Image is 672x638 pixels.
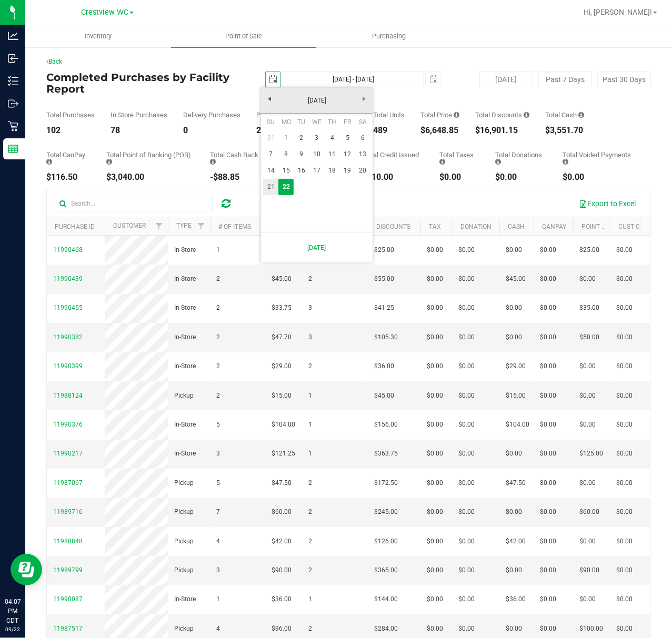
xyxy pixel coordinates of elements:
[8,98,18,109] inline-svg: Outbound
[272,303,292,313] span: $33.75
[458,420,475,430] span: $0.00
[540,391,556,401] span: $0.00
[563,151,635,165] div: Total Voided Payments
[263,130,278,146] a: 31
[151,217,168,235] a: Filter
[579,391,596,401] span: $0.00
[579,449,603,459] span: $125.00
[584,8,652,16] span: Hi, [PERSON_NAME]!
[294,130,309,146] a: 2
[216,449,220,459] span: 3
[427,274,443,284] span: $0.00
[355,163,370,179] a: 20
[427,507,443,517] span: $0.00
[495,173,547,181] div: $0.00
[374,391,394,401] span: $45.00
[340,130,355,146] a: 5
[540,507,556,517] span: $0.00
[174,536,194,546] span: Pickup
[53,421,83,428] span: 11990376
[439,151,479,165] div: Total Taxes
[308,449,312,459] span: 1
[374,594,398,604] span: $144.00
[420,112,459,118] div: Total Price
[506,274,526,284] span: $45.00
[53,595,83,603] span: 11990087
[506,420,529,430] span: $104.00
[272,536,292,546] span: $42.00
[479,72,533,87] button: [DATE]
[278,179,294,195] td: Current focused date is Monday, September 22, 2025
[174,361,196,371] span: In-Store
[540,449,556,459] span: $0.00
[308,332,312,342] span: 3
[458,507,475,517] span: $0.00
[308,478,312,488] span: 2
[272,594,292,604] span: $36.00
[506,594,526,604] span: $36.00
[616,594,633,604] span: $0.00
[46,58,62,65] a: Back
[278,130,294,146] a: 1
[272,565,292,575] span: $90.00
[272,478,292,488] span: $47.50
[272,332,292,342] span: $47.70
[261,90,277,107] a: Previous
[616,245,633,255] span: $0.00
[427,594,443,604] span: $0.00
[210,173,263,181] div: -$88.85
[618,223,657,230] a: Cust Credit
[325,146,340,163] a: 11
[294,163,309,179] a: 16
[427,361,443,371] span: $0.00
[113,222,146,229] a: Customer
[540,332,556,342] span: $0.00
[508,223,525,230] a: Cash
[616,507,633,517] span: $0.00
[439,173,479,181] div: $0.00
[260,93,374,109] a: [DATE]
[53,392,83,399] span: 11988124
[358,32,420,41] span: Purchasing
[429,223,441,230] a: Tax
[111,126,167,135] div: 78
[458,449,475,459] span: $0.00
[210,158,216,165] i: Sum of the cash-back amounts from rounded-up electronic payments for all purchases in the date ra...
[579,303,599,313] span: $35.00
[325,163,340,179] a: 18
[216,594,220,604] span: 1
[579,507,599,517] span: $60.00
[174,274,196,284] span: In-Store
[506,624,522,634] span: $0.00
[506,245,522,255] span: $0.00
[540,303,556,313] span: $0.00
[616,391,633,401] span: $0.00
[8,76,18,86] inline-svg: Inventory
[374,274,394,284] span: $55.00
[355,130,370,146] a: 6
[216,420,220,430] span: 5
[216,245,220,255] span: 1
[374,624,398,634] span: $284.00
[325,130,340,146] a: 4
[364,151,424,165] div: Total Credit Issued
[71,32,126,41] span: Inventory
[111,112,167,118] div: In Store Purchases
[46,173,91,181] div: $116.50
[374,332,398,342] span: $105.30
[355,114,370,130] th: Saturday
[8,31,18,41] inline-svg: Analytics
[46,158,52,165] i: Sum of the successful, non-voided CanPay payment transactions for all purchases in the date range.
[506,361,526,371] span: $29.00
[193,217,210,235] a: Filter
[308,624,312,634] span: 2
[373,112,405,118] div: Total Units
[308,361,312,371] span: 2
[174,565,194,575] span: Pickup
[458,245,475,255] span: $0.00
[308,303,312,313] span: 3
[374,449,398,459] span: $363.75
[524,112,529,118] i: Sum of the discount values applied to the all purchases in the date range.
[426,72,441,87] span: select
[506,332,522,342] span: $0.00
